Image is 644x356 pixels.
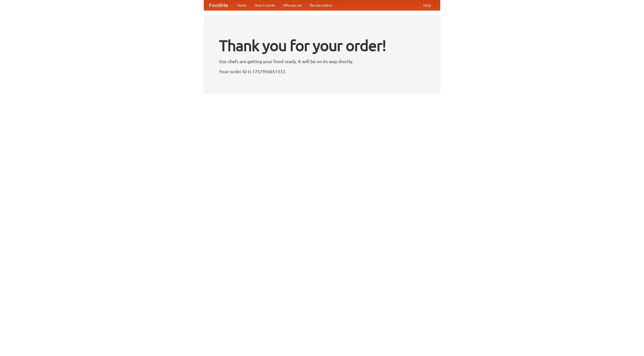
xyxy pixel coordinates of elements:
a: Recipe videos [306,0,336,10]
a: Who we are [279,0,306,10]
a: FoodMe [204,0,233,10]
a: Help [419,0,435,10]
a: How it works [251,0,279,10]
h1: Thank you for your order! [219,33,425,58]
p: Your order ID is 1757956651372. [219,68,425,75]
p: Our chefs are getting your food ready. It will be on its way shortly. [219,58,425,65]
a: Home [233,0,251,10]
